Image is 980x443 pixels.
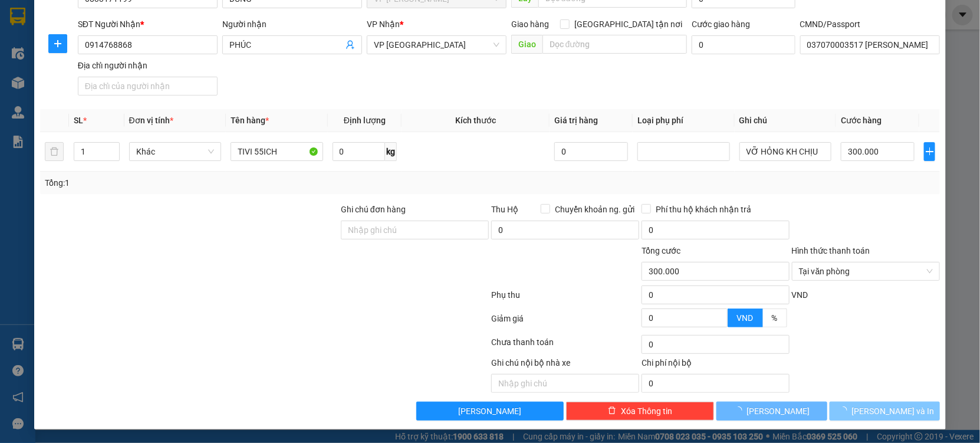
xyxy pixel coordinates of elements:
[136,143,215,160] span: Khác
[642,356,790,374] div: Chi phí nội bộ
[78,59,218,72] div: Địa chỉ người nhận
[651,203,756,216] span: Phí thu hộ khách nhận trả
[78,18,218,31] div: SĐT Người Nhận
[739,142,832,161] input: Ghi Chú
[925,147,935,156] span: plus
[542,35,687,54] input: Dọc đường
[74,116,83,125] span: SL
[455,116,496,125] span: Kích thước
[608,406,616,416] span: delete
[129,116,173,125] span: Đơn vị tính
[550,203,639,216] span: Chuyển khoản ng. gửi
[110,44,493,58] li: Hotline: 19001155
[45,176,379,189] div: Tổng: 1
[374,36,499,54] span: VP Ninh Bình
[621,405,672,418] span: Xóa Thông tin
[830,402,940,421] button: [PERSON_NAME] và In
[841,116,882,125] span: Cước hàng
[385,142,397,161] span: kg
[692,19,750,29] label: Cước giao hàng
[566,402,714,421] button: deleteXóa Thông tin
[231,142,323,161] input: VD: Bàn, Ghế
[570,18,687,31] span: [GEOGRAPHIC_DATA] tận nơi
[692,35,795,54] input: Cước giao hàng
[490,312,640,333] div: Giảm giá
[642,246,680,255] span: Tổng cước
[416,402,564,421] button: [PERSON_NAME]
[346,40,355,50] span: user-add
[792,246,870,255] label: Hình thức thanh toán
[772,313,778,323] span: %
[367,19,400,29] span: VP Nhận
[78,77,218,96] input: Địa chỉ của người nhận
[735,109,837,132] th: Ghi chú
[459,405,522,418] span: [PERSON_NAME]
[15,15,74,74] img: logo.jpg
[716,402,827,421] button: [PERSON_NAME]
[799,262,933,280] span: Tại văn phòng
[511,35,542,54] span: Giao
[852,405,935,418] span: [PERSON_NAME] và In
[491,374,639,393] input: Nhập ghi chú
[747,405,810,418] span: [PERSON_NAME]
[554,142,628,161] input: 0
[737,313,754,323] span: VND
[491,205,518,214] span: Thu Hộ
[734,406,747,415] span: loading
[490,336,640,356] div: Chưa thanh toán
[554,116,598,125] span: Giá trị hàng
[839,406,852,415] span: loading
[48,34,67,53] button: plus
[344,116,386,125] span: Định lượng
[341,205,406,214] label: Ghi chú đơn hàng
[491,356,639,374] div: Ghi chú nội bộ nhà xe
[49,39,67,48] span: plus
[110,29,493,44] li: Số 10 ngõ 15 Ngọc Hồi, Q.[PERSON_NAME], [GEOGRAPHIC_DATA]
[633,109,735,132] th: Loại phụ phí
[341,221,489,239] input: Ghi chú đơn hàng
[15,86,206,105] b: GỬI : VP [PERSON_NAME]
[924,142,935,161] button: plus
[490,288,640,309] div: Phụ thu
[222,18,362,31] div: Người nhận
[45,142,64,161] button: delete
[792,290,808,300] span: VND
[800,18,940,31] div: CMND/Passport
[231,116,269,125] span: Tên hàng
[511,19,549,29] span: Giao hàng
